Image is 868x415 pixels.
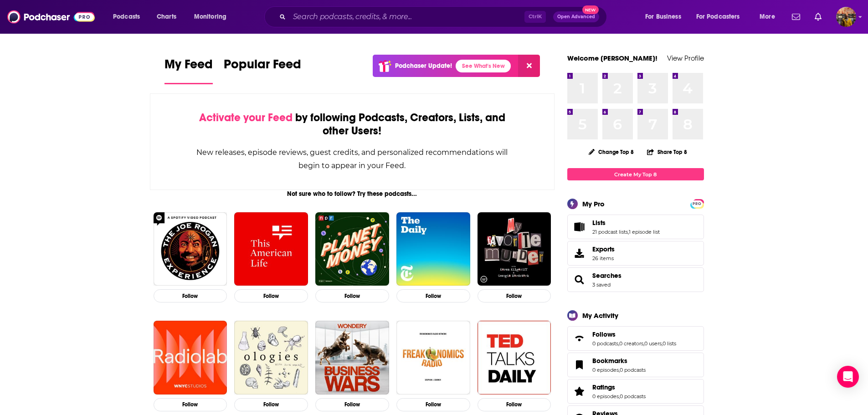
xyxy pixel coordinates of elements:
[619,367,620,373] span: ,
[592,357,627,365] span: Bookmarks
[592,357,646,365] a: Bookmarks
[315,212,389,286] img: Planet Money
[644,340,662,347] a: 0 users
[396,398,470,411] button: Follow
[619,340,643,347] a: 0 creators
[592,219,660,227] a: Lists
[567,168,704,180] a: Create My Top 8
[592,383,646,391] a: Ratings
[395,62,452,70] p: Podchaser Update!
[557,15,595,19] span: Open Advanced
[628,229,629,235] span: ,
[570,273,589,286] a: Searches
[199,111,293,124] span: Activate your Feed
[553,11,599,22] button: Open AdvancedNew
[567,54,657,62] a: Welcome [PERSON_NAME]!
[629,229,660,235] a: 1 episode list
[592,219,606,227] span: Lists
[157,10,176,23] span: Charts
[570,247,589,260] span: Exports
[524,11,546,23] span: Ctrl K
[224,56,301,77] span: Popular Feed
[592,245,615,253] span: Exports
[478,321,551,395] img: TED Talks Daily
[567,379,704,404] span: Ratings
[618,340,619,347] span: ,
[662,340,663,347] span: ,
[620,367,646,373] a: 0 podcasts
[619,393,620,400] span: ,
[592,229,628,235] a: 21 podcast lists
[478,289,551,302] button: Follow
[837,366,859,388] div: Open Intercom Messenger
[154,398,227,411] button: Follow
[592,383,615,391] span: Ratings
[692,200,703,207] a: PRO
[663,340,676,347] a: 0 lists
[396,289,470,302] button: Follow
[592,282,611,288] a: 3 saved
[592,340,618,347] a: 0 podcasts
[396,321,470,395] img: Freakonomics Radio
[647,143,688,161] button: Share Top 8
[151,10,182,24] a: Charts
[788,9,804,25] a: Show notifications dropdown
[289,10,524,24] input: Search podcasts, credits, & more...
[7,8,95,26] img: Podchaser - Follow, Share and Rate Podcasts
[592,367,619,373] a: 0 episodes
[582,311,618,320] div: My Activity
[154,289,227,302] button: Follow
[396,212,470,286] img: The Daily
[154,212,227,286] img: The Joe Rogan Experience
[234,398,308,411] button: Follow
[620,393,646,400] a: 0 podcasts
[234,212,308,286] img: This American Life
[592,255,615,261] span: 26 items
[194,10,226,23] span: Monitoring
[836,7,856,27] img: User Profile
[478,212,551,286] img: My Favorite Murder with Karen Kilgariff and Georgia Hardstark
[567,241,704,266] a: Exports
[567,215,704,239] span: Lists
[113,10,140,23] span: Podcasts
[592,272,621,280] a: Searches
[753,10,786,24] button: open menu
[315,289,389,302] button: Follow
[582,200,605,208] div: My Pro
[154,321,227,395] img: Radiolab
[645,10,681,23] span: For Business
[273,6,616,27] div: Search podcasts, credits, & more...
[643,340,644,347] span: ,
[760,10,775,23] span: More
[567,353,704,377] span: Bookmarks
[234,321,308,395] a: Ologies with Alie Ward
[690,10,753,24] button: open menu
[224,56,301,84] a: Popular Feed
[315,398,389,411] button: Follow
[583,146,640,158] button: Change Top 8
[150,190,555,198] div: Not sure who to follow? Try these podcasts...
[582,5,599,14] span: New
[836,7,856,27] button: Show profile menu
[592,393,619,400] a: 0 episodes
[188,10,238,24] button: open menu
[315,321,389,395] img: Business Wars
[567,326,704,351] span: Follows
[592,330,616,338] span: Follows
[107,10,152,24] button: open menu
[196,146,509,172] div: New releases, episode reviews, guest credits, and personalized recommendations will begin to appe...
[639,10,693,24] button: open menu
[234,289,308,302] button: Follow
[567,267,704,292] span: Searches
